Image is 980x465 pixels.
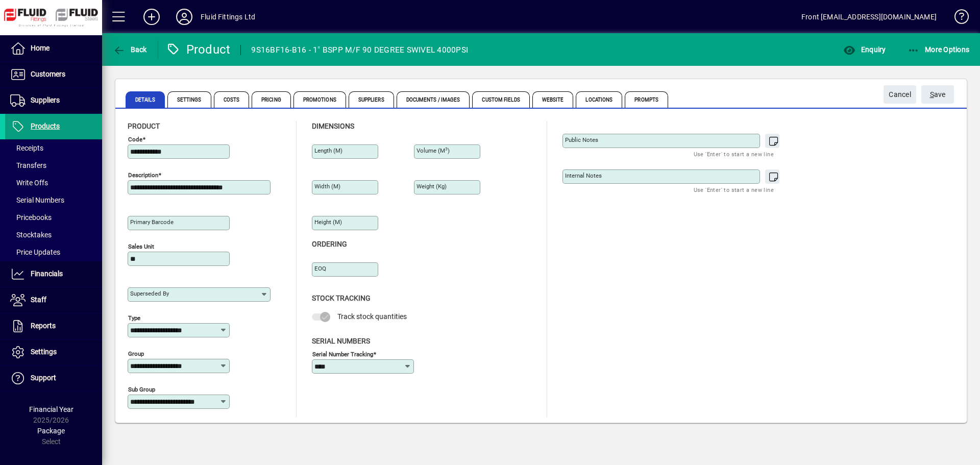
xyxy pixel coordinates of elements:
a: Knowledge Base [947,2,967,35]
span: Serial Numbers [10,196,64,204]
span: Customers [31,70,65,78]
mat-label: EOQ [314,265,326,272]
span: Cancel [889,86,911,103]
span: Custom Fields [472,91,529,108]
span: Documents / Images [397,91,470,108]
span: Product [128,122,160,130]
span: Products [31,122,60,130]
span: Staff [31,296,46,304]
span: Locations [576,91,622,108]
a: Write Offs [5,174,102,191]
mat-label: Public Notes [565,136,598,143]
mat-label: Primary barcode [130,218,174,226]
span: Costs [214,91,250,108]
a: Transfers [5,157,102,174]
button: Enquiry [841,40,888,59]
mat-label: Sub group [128,386,155,393]
span: Ordering [312,240,347,248]
span: ave [930,86,946,103]
a: Pricebooks [5,209,102,226]
span: Financials [31,270,63,278]
mat-label: Length (m) [314,147,342,154]
a: Home [5,36,102,61]
mat-hint: Use 'Enter' to start a new line [694,184,774,195]
mat-label: Group [128,350,144,357]
a: Support [5,365,102,391]
span: Serial Numbers [312,337,370,345]
a: Stocktakes [5,226,102,243]
mat-hint: Use 'Enter' to start a new line [694,148,774,160]
mat-label: Superseded by [130,290,169,297]
a: Customers [5,62,102,87]
span: Dimensions [312,122,354,130]
span: Track stock quantities [337,312,407,321]
button: Cancel [884,85,916,104]
span: Enquiry [843,45,886,54]
span: Write Offs [10,179,48,187]
div: Fluid Fittings Ltd [201,9,255,25]
span: More Options [908,45,970,54]
mat-label: Code [128,136,142,143]
span: Reports [31,322,56,330]
a: Staff [5,287,102,313]
a: Reports [5,313,102,339]
sup: 3 [445,146,448,152]
mat-label: Description [128,172,158,179]
button: Save [921,85,954,104]
span: Back [113,45,147,54]
span: Home [31,44,50,52]
button: Back [110,40,150,59]
span: Settings [167,91,211,108]
mat-label: Width (m) [314,183,340,190]
span: Suppliers [349,91,394,108]
span: Package [37,427,65,435]
div: Product [166,41,231,58]
a: Receipts [5,139,102,157]
mat-label: Sales unit [128,243,154,250]
span: Financial Year [29,405,73,413]
a: Settings [5,339,102,365]
mat-label: Type [128,314,140,322]
span: Stock Tracking [312,294,371,302]
div: Front [EMAIL_ADDRESS][DOMAIN_NAME] [801,9,937,25]
span: Transfers [10,161,46,169]
a: Financials [5,261,102,287]
button: More Options [905,40,972,59]
span: Stocktakes [10,231,52,239]
a: Serial Numbers [5,191,102,209]
span: Settings [31,348,57,356]
span: Suppliers [31,96,60,104]
span: Details [126,91,165,108]
mat-label: Height (m) [314,218,342,226]
a: Suppliers [5,88,102,113]
a: Price Updates [5,243,102,261]
span: Pricebooks [10,213,52,222]
app-page-header-button: Back [102,40,158,59]
button: Profile [168,8,201,26]
span: Prompts [625,91,668,108]
span: Promotions [293,91,346,108]
span: Website [532,91,574,108]
span: Price Updates [10,248,60,256]
span: Support [31,374,56,382]
div: 9S16BF16-B16 - 1" BSPP M/F 90 DEGREE SWIVEL 4000PSI [251,42,468,58]
span: S [930,90,934,99]
mat-label: Internal Notes [565,172,602,179]
mat-label: Volume (m ) [416,147,450,154]
mat-label: Weight (Kg) [416,183,447,190]
mat-label: Serial Number tracking [312,350,373,357]
button: Add [135,8,168,26]
span: Pricing [252,91,291,108]
span: Receipts [10,144,43,152]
